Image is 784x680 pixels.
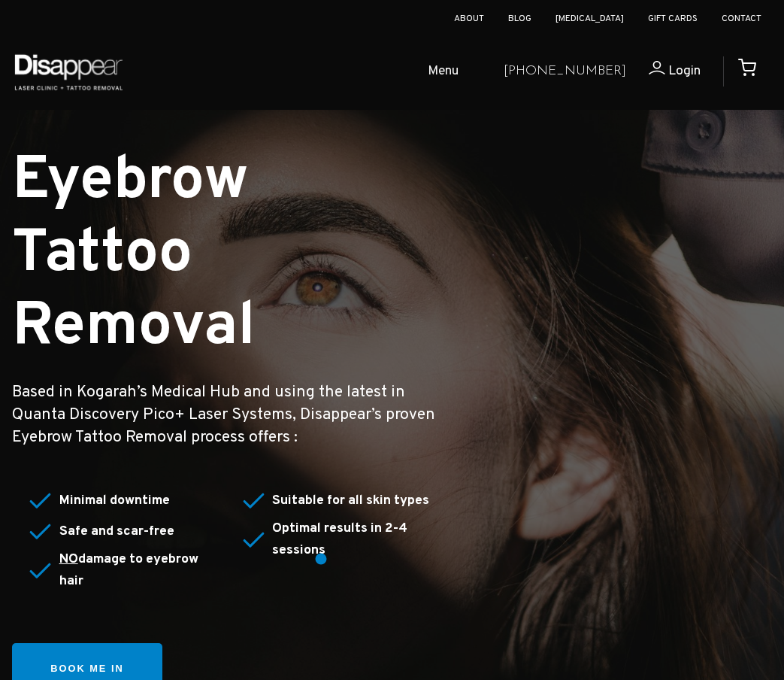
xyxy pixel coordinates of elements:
strong: damage to eyebrow hair [59,551,198,590]
u: NO [59,551,78,568]
small: Eyebrow Tattoo Removal [12,144,256,366]
a: Gift Cards [648,13,698,25]
a: Contact [722,13,761,25]
ul: Open Mobile Menu [137,48,492,96]
strong: Minimal downtime [59,492,170,509]
strong: Suitable for all skin types [272,492,429,509]
a: Menu [375,48,492,96]
big: Based in Kogarah’s Medical Hub and using the latest in Quanta Discovery Pico+ Laser Systems, Disa... [12,382,435,448]
span: Menu [428,61,459,83]
a: [PHONE_NUMBER] [504,61,626,83]
a: Blog [508,13,531,25]
a: About [454,13,484,25]
span: Login [668,62,701,80]
strong: Safe and scar-free [59,523,174,540]
strong: Optimal results in 2-4 sessions [272,520,407,559]
a: Login [626,61,701,83]
img: Disappear - Laser Clinic and Tattoo Removal Services in Sydney, Australia [11,45,126,99]
a: [MEDICAL_DATA] [555,13,624,25]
